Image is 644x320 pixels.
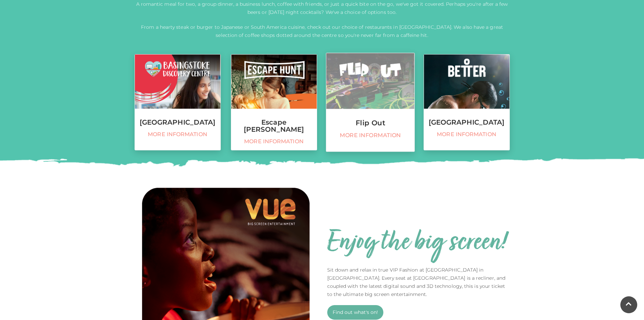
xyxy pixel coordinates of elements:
h3: [GEOGRAPHIC_DATA] [424,119,509,126]
p: Sit down and relax in true VIP Fashion at [GEOGRAPHIC_DATA] in [GEOGRAPHIC_DATA]. Every seat at [... [327,266,510,298]
h3: Escape [PERSON_NAME] [231,119,317,133]
p: From a hearty steak or burger to Japanese or South America cuisine, check out our choice of resta... [135,23,510,39]
span: More information [138,131,217,138]
h3: [GEOGRAPHIC_DATA] [135,119,220,126]
span: More information [330,132,411,139]
img: Escape Hunt, Festival Place, Basingstoke [231,55,317,109]
span: More information [427,131,506,138]
h2: Enjoy the big screen! [327,227,507,259]
a: Find out what's on! [327,305,383,320]
span: More information [235,138,313,145]
h3: Flip Out [326,119,414,127]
